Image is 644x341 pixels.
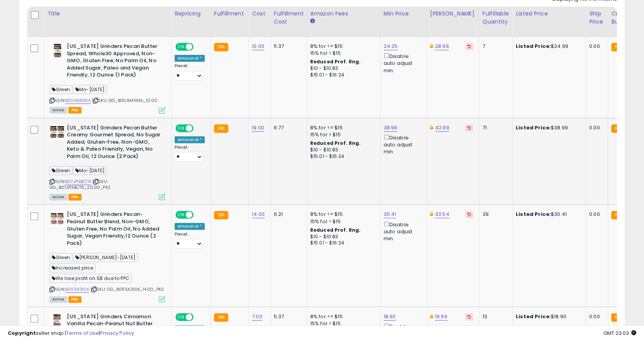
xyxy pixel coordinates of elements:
a: B01L9MN1XA [65,97,91,104]
div: seller snap | | [8,330,134,337]
div: Cost [252,10,267,18]
b: Listed Price: [516,42,551,50]
b: Listed Price: [516,210,551,218]
a: 14.00 [252,210,265,218]
a: 33.54 [435,210,449,218]
a: B07JP3BCT6 [65,178,91,185]
small: FBA [611,43,625,51]
a: 28.99 [435,42,449,50]
span: All listings currently available for purchase on Amazon [49,296,67,303]
div: $18.90 [516,313,580,320]
div: Fulfillment Cost [274,10,304,26]
div: Preset: [175,145,205,162]
div: 8% for <= $15 [310,43,374,50]
a: 10.00 [252,42,264,50]
div: 0.00 [589,313,602,320]
div: 8% for <= $15 [310,313,374,320]
div: 15% for > $15 [310,131,374,138]
div: Preset: [175,63,205,81]
div: Disable auto adjust min [384,220,421,243]
span: OFF [192,125,205,131]
div: 5.37 [274,313,301,320]
b: Reduced Prof. Rng. [310,140,361,146]
a: 19.00 [252,124,264,132]
b: Listed Price: [516,124,551,131]
span: FBA [68,296,82,303]
div: $24.99 [516,43,580,50]
small: FBA [214,43,228,51]
span: OFF [192,314,205,320]
b: Listed Price: [516,313,551,320]
div: 8% for <= $15 [310,211,374,218]
div: ASIN: [49,43,165,112]
div: ASIN: [49,124,165,200]
a: 18.90 [384,313,396,321]
span: OFF [192,44,205,50]
a: 19.99 [435,313,447,321]
span: | SKU: GG_B07JP3BCT6_20.00_PK2 [49,178,110,190]
span: FBA [68,107,82,114]
span: Green [49,253,72,262]
div: 15% for > $15 [310,218,374,225]
div: Listed Price [516,10,583,18]
span: We lose profit on SB due to PPC [49,274,132,283]
small: FBA [611,313,625,322]
span: Green [49,85,72,94]
img: 41RQvjnkOQL._SL40_.jpg [49,313,65,329]
small: FBA [214,124,228,133]
div: Repricing [175,10,207,18]
span: Mo-[DATE] [73,85,107,94]
span: 2025-10-14 23:03 GMT [603,329,636,337]
div: $15.01 - $16.24 [310,153,374,160]
small: FBA [611,124,625,133]
div: $38.99 [516,124,580,131]
div: $10 - $10.83 [310,234,374,240]
div: 0.00 [589,124,602,131]
img: 41EritysdqL._SL40_.jpg [49,43,65,58]
span: FBA [68,194,82,200]
span: ON [176,125,186,131]
img: 513oqnrvVrL._SL40_.jpg [49,211,65,226]
div: Amazon Fees [310,10,377,18]
a: 30.41 [384,210,396,218]
div: Amazon AI * [175,223,205,230]
span: [PERSON_NAME]-[DATE] [73,253,138,262]
small: FBA [214,313,228,322]
div: $15.01 - $16.24 [310,240,374,246]
small: FBA [611,211,625,219]
span: Increased price [49,263,95,272]
span: ON [176,44,186,50]
div: Min Price [384,10,423,18]
div: 0.00 [589,43,602,50]
strong: Copyright [8,329,36,337]
small: Amazon Fees. [310,18,315,25]
div: 13 [483,313,506,320]
i: Click to copy [49,98,54,103]
div: $10 - $10.83 [310,147,374,153]
span: All listings currently available for purchase on Amazon [49,194,67,200]
b: [US_STATE] Grinders Pecan Butter Spread, Whole30 Approved, Non-GMO, Gluten Free, No Palm Oil, No ... [67,43,161,81]
div: 7 [483,43,506,50]
span: | SKU: GG_B01F5K310K_14.00_PK2 [90,286,164,292]
a: B01F5K310K [65,286,89,293]
a: 38.99 [384,124,398,132]
b: [US_STATE] Grinders Pecan Butter Creamy Gourmet Spread, No Sugar Added, Gluten-Free, Non-GMO, Ket... [67,124,161,162]
div: Ship Price [589,10,605,26]
div: Preset: [175,232,205,249]
div: 39 [483,211,506,218]
div: 6.21 [274,211,301,218]
b: Reduced Prof. Rng. [310,227,361,233]
div: $15.01 - $16.24 [310,72,374,78]
div: 15% for > $15 [310,50,374,57]
span: OFF [192,212,205,218]
span: | SKU: GG_B01L9MN1XA_10.00 [92,97,157,103]
a: Terms of Use [66,329,99,337]
div: ASIN: [49,211,165,301]
a: 24.25 [384,42,398,50]
a: Privacy Policy [100,329,134,337]
i: Click to copy [93,98,98,103]
span: ON [176,212,186,218]
div: 8% for <= $15 [310,124,374,131]
div: $10 - $10.83 [310,65,374,72]
div: Fulfillment [214,10,245,18]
